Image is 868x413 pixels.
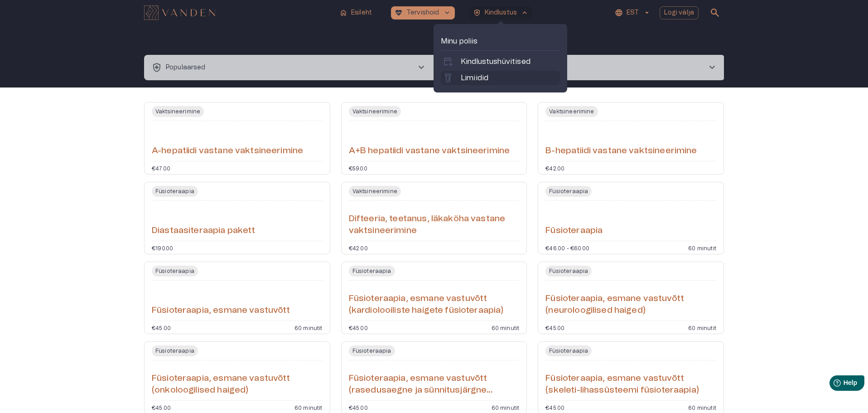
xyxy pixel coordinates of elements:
[349,293,520,317] h6: Füsioteraapia, esmane vastuvõtt (kardiolooiliste haigete füsioteraapia)
[349,325,368,330] p: €45.00
[545,145,697,157] h6: B-hepatiidi vastane vaktsineerimine
[391,6,455,19] button: ecg_heartTervishoidkeyboard_arrow_down
[457,62,692,73] p: [GEOGRAPHIC_DATA]
[521,9,529,17] span: keyboard_arrow_up
[152,106,204,117] span: Vaktsineerimine
[473,9,481,17] span: health_and_safety
[545,293,716,317] h6: Füsioteraapia, esmane vastuvõtt (neuroloogilised haiged)
[144,6,332,19] a: Navigate to homepage
[349,345,395,356] span: Füsioteraapia
[406,8,439,18] p: Tervishoid
[613,6,652,19] button: EST
[144,55,434,80] button: health_and_safetyPopulaarsedchevron_right
[545,404,564,410] p: €45.00
[341,102,527,175] a: Open service booking details
[395,9,403,17] span: ecg_heart
[443,56,558,67] a: calendar_add_onKindlustushüvitised
[688,325,716,330] p: 60 minutit
[349,373,520,397] h6: Füsioteraapia, esmane vastuvõtt (rasedusaegne ja sünnitusjärgne füsioteraapia)
[152,325,171,330] p: €45.00
[349,245,368,250] p: €42.00
[545,245,589,250] p: €46.00 - €60.00
[294,404,323,410] p: 60 minutit
[797,372,868,397] iframe: Help widget launcher
[351,8,372,18] p: Esileht
[151,62,162,73] span: health_and_safety
[627,8,639,18] p: EST
[152,404,171,410] p: €45.00
[152,186,198,197] span: Füsioteraapia
[152,373,323,397] h6: Füsioteraapia, esmane vastuvõtt (onkoloogilised haiged)
[441,36,560,47] p: Minu poliis
[349,186,401,197] span: Vaktsineerimine
[538,102,724,175] a: Open service booking details
[152,145,303,157] h6: A-hepatiidi vastane vaktsineerimine
[294,325,323,330] p: 60 minutit
[707,62,718,73] span: chevron_right
[443,56,453,67] span: calendar_add_on
[166,63,206,73] p: Populaarsed
[339,9,347,17] span: home
[545,345,592,356] span: Füsioteraapia
[545,266,592,277] span: Füsioteraapia
[492,404,520,410] p: 60 minutit
[349,404,368,410] p: €45.00
[706,4,724,22] button: open search modal
[461,73,488,83] p: Limiidid
[152,245,173,250] p: €190.00
[349,145,510,157] h6: A+B hepatiidi vastane vaktsineerimine
[485,8,517,18] p: Kindlustus
[545,165,564,170] p: €42.00
[443,73,558,83] a: labsLimiidid
[461,56,530,67] p: Kindlustushüvitised
[709,7,720,18] span: search
[545,373,716,397] h6: Füsioteraapia, esmane vastuvõtt (skeleti-lihassüsteemi füsioteraapia)
[660,6,699,19] button: Logi välja
[144,102,330,175] a: Open service booking details
[469,6,533,19] button: health_and_safetyKindlustuskeyboard_arrow_up
[349,213,520,237] h6: Difteeria, teetanus, läkaköha vastane vaktsineerimine
[152,165,170,170] p: €47.00
[341,182,527,254] a: Open service booking details
[688,404,716,410] p: 60 minutit
[349,165,367,170] p: €59.00
[341,262,527,334] a: Open service booking details
[152,305,290,317] h6: Füsioteraapia, esmane vastuvõtt
[416,62,427,73] span: chevron_right
[688,245,716,250] p: 60 minutit
[152,345,198,356] span: Füsioteraapia
[443,9,451,17] span: keyboard_arrow_down
[664,8,694,18] p: Logi välja
[545,106,598,117] span: Vaktsineerimine
[152,266,198,277] span: Füsioteraapia
[538,182,724,254] a: Open service booking details
[144,262,330,334] a: Open service booking details
[144,182,330,254] a: Open service booking details
[492,325,520,330] p: 60 minutit
[144,5,215,20] img: Vanden logo
[336,6,376,19] button: homeEsileht
[152,225,256,237] h6: Diastaasiteraapia pakett
[545,325,564,330] p: €45.00
[349,106,401,117] span: Vaktsineerimine
[443,73,453,83] span: labs
[538,262,724,334] a: Open service booking details
[545,186,592,197] span: Füsioteraapia
[349,266,395,277] span: Füsioteraapia
[545,225,603,237] h6: Füsioteraapia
